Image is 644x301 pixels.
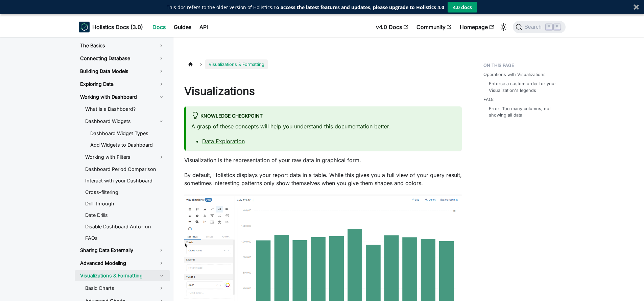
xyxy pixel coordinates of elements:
h1: Visualizations [184,84,462,98]
a: Dashboard Period Comparison [80,164,170,174]
p: A grasp of these concepts will help you understand this documentation better: [191,122,456,130]
div: This doc refers to the older version of Holistics.To access the latest features and updates, plea... [167,4,444,11]
a: Advanced Modeling [75,257,170,269]
a: Sharing Data Externally [75,245,170,256]
a: Connecting Database [75,53,170,64]
a: Error: Too many columns, not showing all data [489,105,562,118]
a: Data Exploration [202,138,245,145]
a: Visualizations & Formatting [75,270,153,281]
img: Holistics [79,22,90,32]
b: Holistics Docs (3.0) [92,23,143,31]
a: HolisticsHolistics Docs (3.0) [79,22,143,32]
a: Home page [184,59,197,69]
nav: Breadcrumbs [184,59,462,69]
a: What is a Dashboard? [80,104,170,114]
a: Basic Charts [80,282,170,294]
span: Visualizations & Formatting [205,59,268,69]
span: Search [522,24,546,30]
button: Toggle the collapsible sidebar category 'Visualizations & Formatting' [153,270,170,281]
div: Knowledge Checkpoint [191,112,456,121]
a: Operations with Visualizations [483,71,546,78]
a: Docs [148,22,170,32]
a: v4.0 Docs [372,22,412,32]
kbd: K [554,24,560,30]
a: Working with Filters [80,151,170,163]
a: FAQs [80,233,170,243]
a: Add Widgets to Dashboard [85,140,170,150]
a: Building Data Models [75,66,170,77]
button: Switch between dark and light mode (currently light mode) [498,22,509,32]
p: By default, Holistics displays your report data in a table. While this gives you a full view of y... [184,171,462,187]
a: Homepage [456,22,498,32]
a: Exploring Data [75,78,170,90]
a: Guides [170,22,195,32]
button: 4.0 docs [448,2,477,12]
a: Interact with your Dashboard [80,176,170,186]
a: Cross-filtering [80,187,170,197]
a: Community [412,22,456,32]
a: Dashboard Widget Types [85,128,170,139]
strong: To access the latest features and updates, please upgrade to Holistics 4.0 [273,4,444,10]
a: Disable Dashboard Auto-run [80,222,170,232]
button: Search [513,21,565,33]
a: API [195,22,212,32]
a: Date Drills [80,210,170,220]
a: Drill-through [80,199,170,209]
p: Visualization is the representation of your raw data in graphical form. [184,156,462,164]
a: Enforce a custom order for your Visualization's legends [489,80,562,93]
kbd: ⌘ [546,24,552,30]
a: Dashboard Widgets [80,116,170,127]
p: This doc refers to the older version of Holistics. [167,4,444,11]
a: Working with Dashboard [75,91,170,103]
a: FAQs [483,96,495,103]
a: The Basics [75,40,170,51]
